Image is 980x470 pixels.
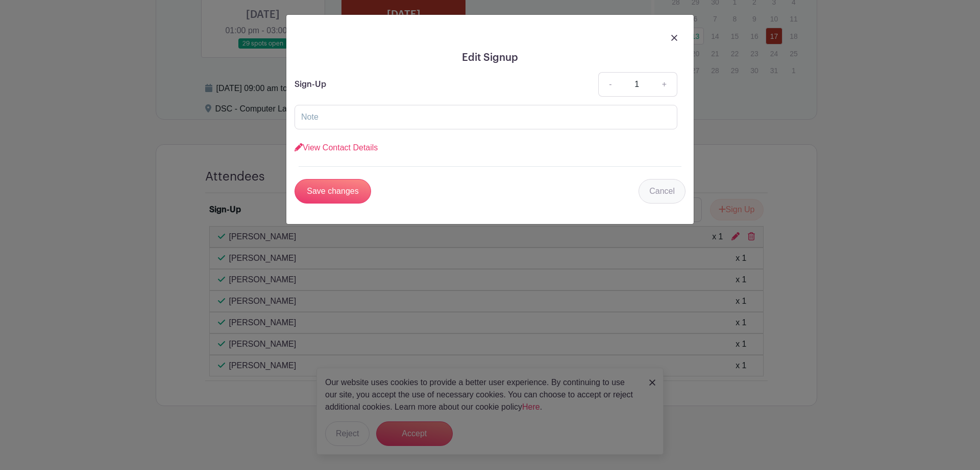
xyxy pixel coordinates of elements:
[295,52,685,64] h5: Edit Signup
[295,143,378,152] a: View Contact Details
[295,105,677,129] input: Note
[671,35,677,41] img: close_button-5f87c8562297e5c2d7936805f587ecaba9071eb48480494691a3f1689db116b3.svg
[295,78,326,91] p: Sign-Up
[295,179,371,204] input: Save changes
[598,72,622,97] a: -
[652,72,677,97] a: +
[639,179,685,204] a: Cancel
